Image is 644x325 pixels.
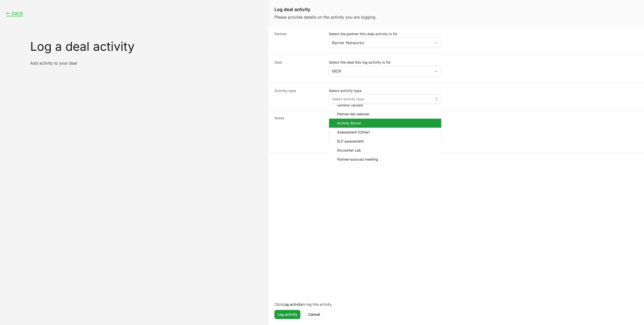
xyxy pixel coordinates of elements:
label: Select the deal this log activity is for [329,60,441,65]
button: Cancel [305,310,323,319]
ul: Select activity type [329,105,441,165]
span: Activity Bonus [337,121,437,126]
label: Select activity type [329,88,441,93]
span: Cancel [308,311,320,317]
span: Partner-led webinar [337,112,437,117]
dt: Activity type [274,88,323,105]
label: Select the partner this deal activity is for [329,31,441,36]
span: General Update [337,103,437,108]
span: Partner-sourced meeting [337,157,437,162]
dt: Deal [274,60,323,78]
button: Select activity type [329,95,441,104]
dt: Notes [274,116,323,148]
span: Select activity type [332,97,364,102]
div: Open [431,38,441,48]
label: Notes [329,116,441,121]
span: ELP assessment [337,139,437,144]
dt: Partner [274,31,323,50]
h1: Log a deal activity [30,40,262,53]
button: Log activity [274,310,300,319]
span: Encounter Lab [337,148,437,153]
button: ← back [6,10,23,16]
span: Log activity [277,311,297,317]
p: Add activity to your deal [30,61,256,66]
b: Log activity [283,302,302,306]
p: Please provide details on the activity you are logging. [274,14,638,20]
span: Assessment (Other) [337,130,437,135]
p: Click to log this activity. [274,302,638,307]
h1: Log deal activity [274,6,638,13]
div: Open [431,66,441,76]
dl: Log deal activity form [268,26,644,153]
